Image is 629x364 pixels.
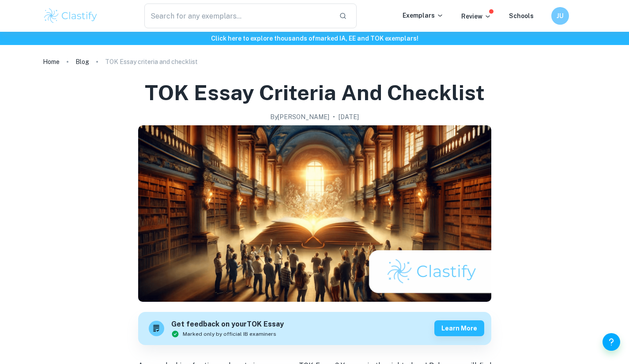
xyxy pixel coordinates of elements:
h2: By [PERSON_NAME] [270,112,329,122]
span: Marked only by official IB examiners [183,330,276,338]
h2: [DATE] [339,112,359,122]
h6: Click here to explore thousands of marked IA, EE and TOK exemplars ! [2,34,627,43]
p: Exemplars [403,11,444,20]
p: Review [461,11,491,21]
a: Home [43,56,60,68]
h6: JU [555,11,565,21]
p: • [333,112,335,122]
a: Schools [509,12,534,19]
button: Help and Feedback [603,333,620,351]
button: JU [551,7,569,25]
img: Clastify logo [43,7,99,25]
a: Get feedback on yourTOK EssayMarked only by official IB examinersLearn more [138,312,491,345]
input: Search for any exemplars... [144,4,332,28]
h6: Get feedback on your TOK Essay [171,319,284,330]
img: TOK Essay criteria and checklist cover image [138,125,491,302]
button: Learn more [434,320,484,336]
p: TOK Essay criteria and checklist [105,57,198,67]
h1: TOK Essay criteria and checklist [145,79,485,107]
a: Blog [75,56,89,68]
